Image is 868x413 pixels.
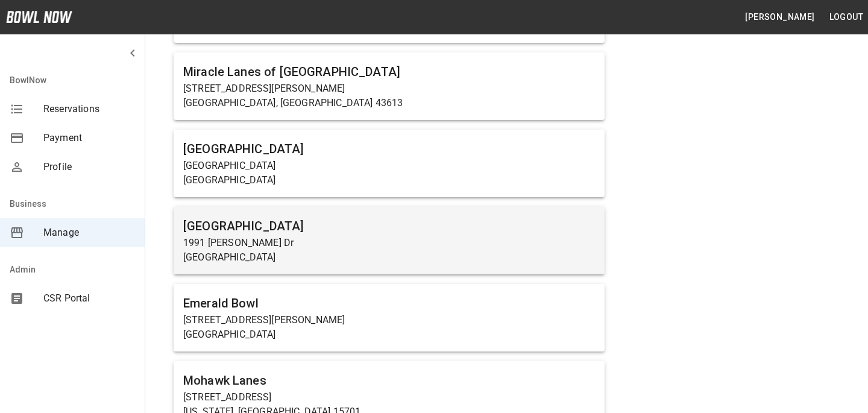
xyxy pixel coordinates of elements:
h6: [GEOGRAPHIC_DATA] [183,139,595,159]
button: [PERSON_NAME] [740,6,819,28]
img: logo [6,11,72,23]
h6: Mohawk Lanes [183,371,595,390]
p: [GEOGRAPHIC_DATA] [183,173,595,188]
button: Logout [825,6,868,28]
p: [STREET_ADDRESS][PERSON_NAME] [183,313,595,327]
p: [GEOGRAPHIC_DATA] [183,159,595,173]
p: [STREET_ADDRESS] [183,390,595,405]
span: CSR Portal [43,291,135,306]
span: Manage [43,225,135,240]
p: 1991 [PERSON_NAME] Dr [183,236,595,250]
span: Payment [43,131,135,145]
p: [STREET_ADDRESS][PERSON_NAME] [183,81,595,96]
h6: [GEOGRAPHIC_DATA] [183,216,595,236]
p: [GEOGRAPHIC_DATA], [GEOGRAPHIC_DATA] 43613 [183,96,595,110]
span: Reservations [43,102,135,116]
p: [GEOGRAPHIC_DATA] [183,327,595,342]
p: [GEOGRAPHIC_DATA] [183,250,595,265]
span: Profile [43,160,135,174]
h6: Emerald Bowl [183,294,595,313]
h6: Miracle Lanes of [GEOGRAPHIC_DATA] [183,62,595,81]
